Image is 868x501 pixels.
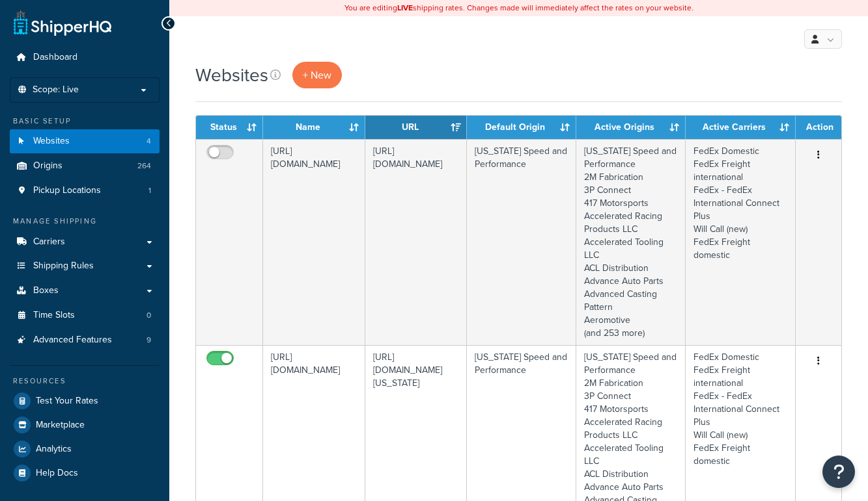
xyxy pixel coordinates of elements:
li: Origins [10,154,160,178]
span: 9 [147,335,151,346]
span: Websites [33,136,70,147]
div: Resources [10,376,160,387]
span: Scope: Live [33,84,79,96]
td: FedEx Domestic FedEx Freight international FedEx - FedEx International Connect Plus Will Call (ne... [686,139,796,345]
span: 264 [137,161,151,172]
th: Status: activate to sort column ascending [196,116,263,139]
span: Pickup Locations [33,185,101,196]
a: Help Docs [10,461,160,485]
a: Marketplace [10,413,160,437]
span: Help Docs [36,468,78,479]
li: Pickup Locations [10,179,160,203]
span: Advanced Features [33,335,112,346]
a: Advanced Features 9 [10,328,160,352]
span: 0 [147,310,151,321]
th: Active Origins: activate to sort column ascending [576,116,686,139]
li: Advanced Features [10,328,160,352]
a: ShipperHQ Home [14,10,111,36]
th: Default Origin: activate to sort column ascending [467,116,576,139]
span: Analytics [36,444,72,455]
a: Websites 4 [10,129,160,153]
span: Carriers [33,237,65,248]
th: Active Carriers: activate to sort column ascending [686,116,796,139]
a: Shipping Rules [10,254,160,278]
td: [US_STATE] Speed and Performance 2M Fabrication 3P Connect 417 Motorsports Accelerated Racing Pro... [576,139,686,345]
a: Carriers [10,230,160,254]
div: Manage Shipping [10,216,160,227]
li: Websites [10,129,160,153]
span: Shipping Rules [33,261,94,272]
b: LIVE [397,2,413,14]
span: Dashboard [33,52,77,63]
th: Action [796,116,841,139]
span: Time Slots [33,310,75,321]
a: + New [292,62,342,88]
h1: Websites [195,62,268,88]
th: Name: activate to sort column ascending [263,116,365,139]
a: Test Your Rates [10,389,160,413]
th: URL: activate to sort column ascending [365,116,466,139]
div: Basic Setup [10,116,160,127]
span: + New [303,68,331,83]
li: Time Slots [10,303,160,328]
span: 4 [147,136,151,147]
td: [URL][DOMAIN_NAME] [365,139,466,345]
span: Boxes [33,285,59,296]
a: Origins 264 [10,154,160,178]
a: Pickup Locations 1 [10,179,160,203]
a: Boxes [10,279,160,303]
span: Origins [33,161,63,172]
span: 1 [148,185,151,196]
a: Dashboard [10,45,160,70]
td: [US_STATE] Speed and Performance [467,139,576,345]
td: [URL][DOMAIN_NAME] [263,139,365,345]
a: Analytics [10,437,160,461]
span: Marketplace [36,420,85,431]
span: Test Your Rates [36,396,98,407]
button: Open Resource Center [822,456,855,488]
a: Time Slots 0 [10,303,160,328]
